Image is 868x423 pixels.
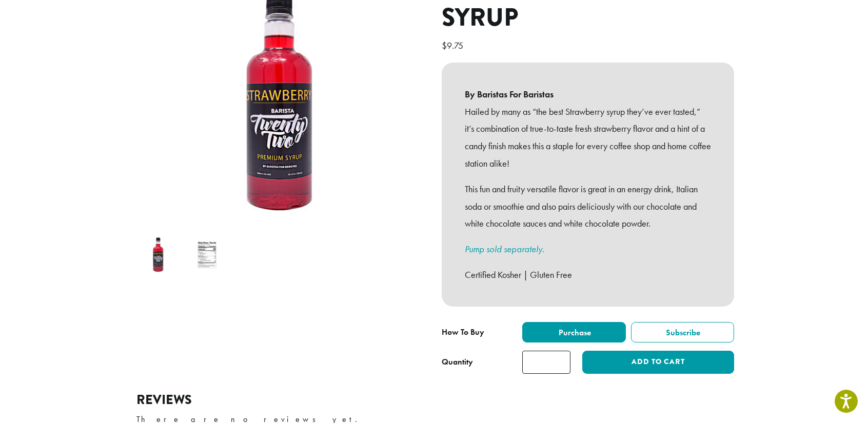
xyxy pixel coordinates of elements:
[136,392,732,408] h2: Reviews
[664,327,700,338] span: Subscribe
[582,351,734,374] button: Add to cart
[442,356,473,368] div: Quantity
[442,39,447,51] span: $
[465,243,544,255] a: Pump sold separately.
[138,234,179,275] img: Barista 22 Strawberry Syrup
[465,103,711,172] p: Hailed by many as “the best Strawberry syrup they’ve ever tasted,” it’s combination of true-to-ta...
[465,180,711,232] p: This fun and fruity versatile flavor is great in an energy drink, Italian soda or smoothie and al...
[442,327,484,337] span: How To Buy
[465,86,711,103] b: By Baristas For Baristas
[442,39,466,51] bdi: 9.75
[465,266,711,284] p: Certified Kosher | Gluten Free
[557,327,591,338] span: Purchase
[522,351,570,374] input: Product quantity
[187,234,227,275] img: Barista 22 Strawberry Syrup - Image 2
